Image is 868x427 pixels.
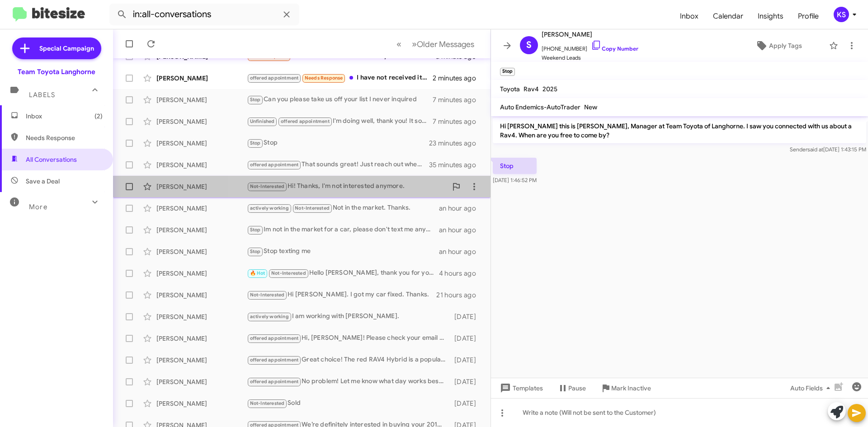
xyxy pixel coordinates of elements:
[247,181,447,192] div: Hi! Thanks, I'm not interested anymore.
[156,247,247,256] div: [PERSON_NAME]
[493,118,866,143] p: Hi [PERSON_NAME] this is [PERSON_NAME], Manager at Team Toyota of Langhorne. I saw you connected ...
[491,380,550,396] button: Templates
[156,95,247,104] div: [PERSON_NAME]
[250,140,261,146] span: Stop
[247,376,450,387] div: No problem! Let me know what day works best for you!
[450,377,483,386] div: [DATE]
[305,75,343,81] span: Needs Response
[295,205,330,211] span: Not-Interested
[807,146,823,153] span: said at
[247,203,439,213] div: Not in the market. Thanks.
[156,204,247,213] div: [PERSON_NAME]
[250,183,285,189] span: Not-Interested
[156,117,247,126] div: [PERSON_NAME]
[439,204,483,213] div: an hour ago
[109,4,299,25] input: Search
[156,139,247,148] div: [PERSON_NAME]
[417,39,474,49] span: Older Messages
[834,7,849,22] div: KS
[18,67,95,76] div: Team Toyota Langhorne
[250,292,285,298] span: Not-Interested
[584,103,597,111] span: New
[500,85,520,93] span: Toyota
[429,139,483,148] div: 23 minutes ago
[450,399,483,408] div: [DATE]
[247,333,450,343] div: Hi, [PERSON_NAME]! Please check your email to see if that quote came through
[250,314,289,319] span: actively working
[156,182,247,191] div: [PERSON_NAME]
[433,95,483,104] div: 7 minutes ago
[250,97,261,103] span: Stop
[250,118,275,124] span: Unfinished
[429,160,483,169] div: 35 minutes ago
[439,225,483,235] div: an hour ago
[156,225,247,235] div: [PERSON_NAME]
[791,3,826,29] a: Profile
[396,38,401,50] span: «
[611,380,651,396] span: Mark Inactive
[392,35,480,53] nav: Page navigation example
[790,146,866,153] span: Sender [DATE] 1:43:15 PM
[247,225,439,235] div: Im not in the market for a car, please don't text me anymore
[247,290,436,300] div: Hi [PERSON_NAME]. I got my car fixed. Thanks.
[247,268,439,278] div: Hello [PERSON_NAME], thank you for your follow up in regards to my inquiry. We did end up moving ...
[156,399,247,408] div: [PERSON_NAME]
[498,380,543,396] span: Templates
[433,74,483,83] div: 2 minutes ago
[247,160,429,170] div: That sounds great! Just reach out when you're ready next week, and we can get everything set up t...
[26,177,60,186] span: Save a Deal
[247,311,450,322] div: I am working with [PERSON_NAME].
[156,312,247,321] div: [PERSON_NAME]
[542,29,638,40] span: [PERSON_NAME]
[250,357,299,363] span: offered appointment
[247,355,450,365] div: Great choice! The red RAV4 Hybrid is a popular model. When would you like to come in and explore ...
[29,91,55,99] span: Labels
[29,203,47,211] span: More
[591,45,638,52] a: Copy Number
[542,85,557,93] span: 2025
[250,249,261,254] span: Stop
[250,335,299,341] span: offered appointment
[550,380,593,396] button: Pause
[450,356,483,365] div: [DATE]
[156,356,247,365] div: [PERSON_NAME]
[706,3,750,29] a: Calendar
[250,75,299,81] span: offered appointment
[250,379,299,385] span: offered appointment
[271,270,306,276] span: Not-Interested
[433,117,483,126] div: 7 minutes ago
[673,3,706,29] a: Inbox
[412,38,417,50] span: »
[156,269,247,278] div: [PERSON_NAME]
[450,334,483,343] div: [DATE]
[250,400,285,406] span: Not-Interested
[12,38,101,59] a: Special Campaign
[542,40,638,53] span: [PHONE_NUMBER]
[769,38,802,54] span: Apply Tags
[247,138,429,148] div: Stop
[250,227,261,233] span: Stop
[26,112,103,121] span: Inbox
[450,312,483,321] div: [DATE]
[250,205,289,211] span: actively working
[250,162,299,168] span: offered appointment
[568,380,586,396] span: Pause
[94,112,103,121] span: (2)
[593,380,658,396] button: Mark Inactive
[524,85,539,93] span: Rav4
[732,38,825,54] button: Apply Tags
[500,68,515,76] small: Stop
[436,291,483,300] div: 21 hours ago
[26,133,103,142] span: Needs Response
[156,377,247,386] div: [PERSON_NAME]
[750,3,791,29] a: Insights
[826,7,858,22] button: KS
[526,38,532,52] span: S
[247,398,450,408] div: Sold
[790,380,834,396] span: Auto Fields
[391,35,407,53] button: Previous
